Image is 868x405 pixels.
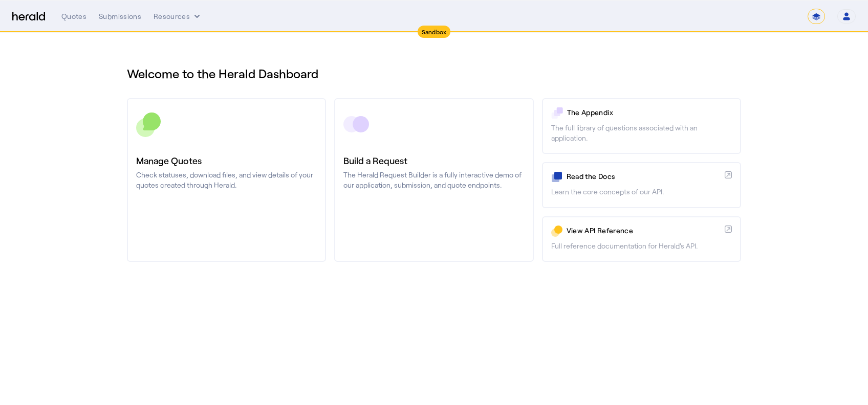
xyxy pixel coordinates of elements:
[127,98,326,262] a: Manage QuotesCheck statuses, download files, and view details of your quotes created through Herald.
[542,162,741,208] a: Read the DocsLearn the core concepts of our API.
[127,65,741,82] h1: Welcome to the Herald Dashboard
[343,170,524,190] p: The Herald Request Builder is a fully interactive demo of our application, submission, and quote ...
[61,11,86,21] div: Quotes
[343,153,524,168] h3: Build a Request
[551,241,732,251] p: Full reference documentation for Herald's API.
[136,153,317,168] h3: Manage Quotes
[551,123,732,143] p: The full library of questions associated with an application.
[12,12,45,21] img: Herald Logo
[154,11,202,21] button: Resources dropdown menu
[551,187,732,197] p: Learn the core concepts of our API.
[136,170,317,190] p: Check statuses, download files, and view details of your quotes created through Herald.
[542,216,741,262] a: View API ReferenceFull reference documentation for Herald's API.
[334,98,533,262] a: Build a RequestThe Herald Request Builder is a fully interactive demo of our application, submiss...
[567,226,721,236] p: View API Reference
[542,98,741,154] a: The AppendixThe full library of questions associated with an application.
[567,171,721,182] p: Read the Docs
[567,107,732,118] p: The Appendix
[418,26,451,38] div: Sandbox
[99,11,141,21] div: Submissions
